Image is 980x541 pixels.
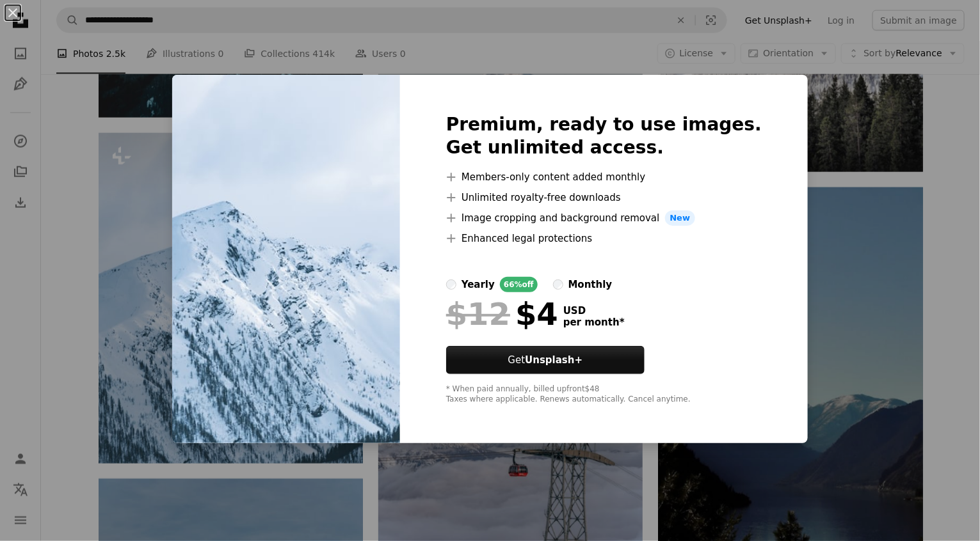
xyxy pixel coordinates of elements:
li: Enhanced legal protections [446,231,762,246]
div: 66% off [500,277,538,292]
input: yearly66%off [446,279,456,290]
li: Members-only content added monthly [446,169,762,185]
span: per month * [563,317,625,328]
div: yearly [462,277,495,292]
div: $4 [446,297,558,331]
span: USD [563,305,625,317]
button: GetUnsplash+ [446,346,645,374]
span: $12 [446,297,510,331]
img: premium_photo-1674635191027-3d9a5520790f [172,75,400,443]
li: Image cropping and background removal [446,210,762,226]
li: Unlimited royalty-free downloads [446,190,762,205]
h2: Premium, ready to use images. Get unlimited access. [446,113,762,159]
input: monthly [553,279,563,290]
strong: Unsplash+ [525,354,582,366]
div: * When paid annually, billed upfront $48 Taxes where applicable. Renews automatically. Cancel any... [446,384,762,405]
span: New [665,210,696,226]
div: monthly [568,277,613,292]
